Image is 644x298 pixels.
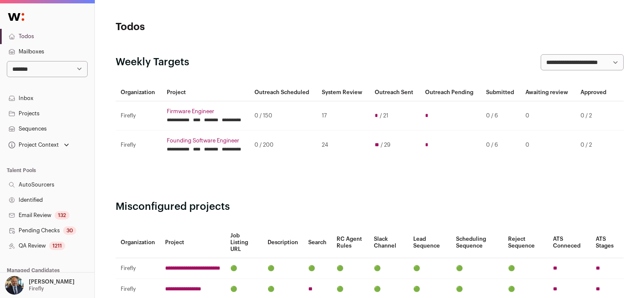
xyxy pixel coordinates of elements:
[369,227,408,258] th: Slack Channel
[116,84,162,101] th: Organization
[380,112,388,119] span: / 21
[263,227,303,258] th: Description
[317,84,370,101] th: System Review
[317,101,370,131] td: 17
[116,200,624,214] h2: Misconfigured projects
[55,211,69,220] div: 132
[3,8,29,25] img: Wellfound
[420,84,481,101] th: Outreach Pending
[332,227,369,258] th: RC Agent Rules
[369,258,408,279] td: 🟢
[116,56,189,69] h2: Weekly Targets
[317,131,370,160] td: 24
[520,84,575,101] th: Awaiting review
[225,227,263,258] th: Job Listing URL
[116,20,285,34] h1: Todos
[408,227,451,258] th: Lead Sequence
[332,258,369,279] td: 🟢
[7,139,71,151] button: Open dropdown
[116,101,162,131] td: Firefly
[408,258,451,279] td: 🟢
[575,131,613,160] td: 0 / 2
[225,258,263,279] td: 🟢
[520,131,575,160] td: 0
[5,276,24,295] img: 18202275-medium_jpg
[370,84,420,101] th: Outreach Sent
[481,131,521,160] td: 0 / 6
[303,258,332,279] td: 🟢
[7,142,59,148] div: Project Context
[575,101,613,131] td: 0 / 2
[591,227,624,258] th: ATS Stages
[548,227,591,258] th: ATS Conneced
[481,101,521,131] td: 0 / 6
[503,258,548,279] td: 🟢
[503,227,548,258] th: Reject Sequence
[520,101,575,131] td: 0
[3,276,76,295] button: Open dropdown
[303,227,332,258] th: Search
[263,258,303,279] td: 🟢
[451,258,503,279] td: 🟢
[116,258,160,279] td: Firefly
[49,242,65,250] div: 1211
[63,226,76,235] div: 30
[29,279,75,285] p: [PERSON_NAME]
[116,131,162,160] td: Firefly
[381,142,390,148] span: / 29
[160,227,225,258] th: Project
[575,84,613,101] th: Approved
[451,227,503,258] th: Scheduling Sequence
[116,227,160,258] th: Organization
[29,285,44,292] p: Firefly
[249,84,317,101] th: Outreach Scheduled
[167,137,245,144] a: Founding Software Engineer
[162,84,250,101] th: Project
[249,131,317,160] td: 0 / 200
[167,108,245,115] a: Firmware Engineer
[481,84,521,101] th: Submitted
[249,101,317,131] td: 0 / 150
